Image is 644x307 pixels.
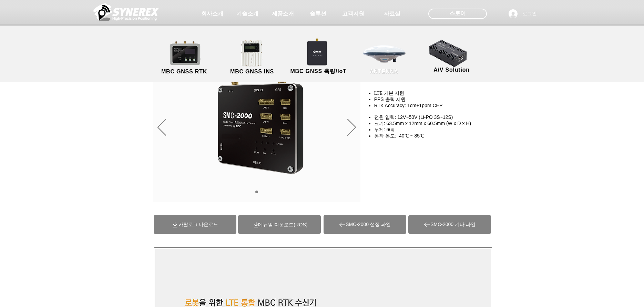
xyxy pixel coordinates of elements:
[336,7,370,21] a: 고객지원
[154,215,236,234] a: 카탈로그 다운로드
[285,40,352,76] a: MBC GNSS 측량/IoT
[374,121,471,126] span: 크기: 63.5mm x 12mm x 60.5mm (W x D x H)
[255,191,258,193] a: 01
[201,10,223,18] span: 회사소개
[300,34,335,69] img: SynRTK__.png
[216,72,306,176] img: 대지 2.png
[236,10,258,18] span: 기술소개
[408,215,491,234] a: SMC-2000 기타 파일
[253,191,261,193] nav: 슬라이드
[370,69,399,75] span: ANTENNA
[374,133,424,139] span: 동작 온도: -40℃ ~ 85℃
[93,2,159,22] img: 씨너렉스_White_simbol_대지 1.png
[520,10,539,17] span: 로그인
[153,40,215,76] a: MBC GNSS RTK
[230,7,265,21] a: 기술소개
[353,40,415,76] a: ANTENNA
[272,10,294,18] span: 제품소개
[258,222,307,227] a: (ROS)메뉴얼 다운로드
[324,215,406,234] a: SMC-2000 설정 파일
[504,7,542,20] button: 로그인
[428,9,487,19] div: 스토어
[433,67,470,73] span: A/V Solution
[375,7,409,21] a: 자료실
[153,53,360,202] div: 슬라이드쇼
[421,38,483,74] a: A/V Solution
[430,222,476,228] span: SMC-2000 기타 파일
[374,114,453,120] span: 전원 입력: 12V~50V (Li-PO 3S~12S)
[221,40,283,76] a: MBC GNSS INS
[374,127,395,132] span: 무게: 66g
[161,69,207,75] span: MBC GNSS RTK
[290,68,346,75] span: MBC GNSS 측량/IoT
[232,38,274,68] img: MGI2000_front-removebg-preview (1).png
[346,222,391,228] span: SMC-2000 설정 파일
[347,119,356,137] button: 다음
[195,7,229,21] a: 회사소개
[565,277,644,307] iframe: Wix Chat
[449,10,466,17] span: 스토어
[230,69,274,75] span: MBC GNSS INS
[157,119,166,137] button: 이전
[374,103,443,108] span: RTK Accuracy: 1cm+1ppm CEP
[266,7,300,21] a: 제품소개
[178,222,218,228] span: 카탈로그 다운로드
[310,10,326,18] span: 솔루션
[301,7,335,21] a: 솔루션
[384,10,400,18] span: 자료실
[342,10,364,18] span: 고객지원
